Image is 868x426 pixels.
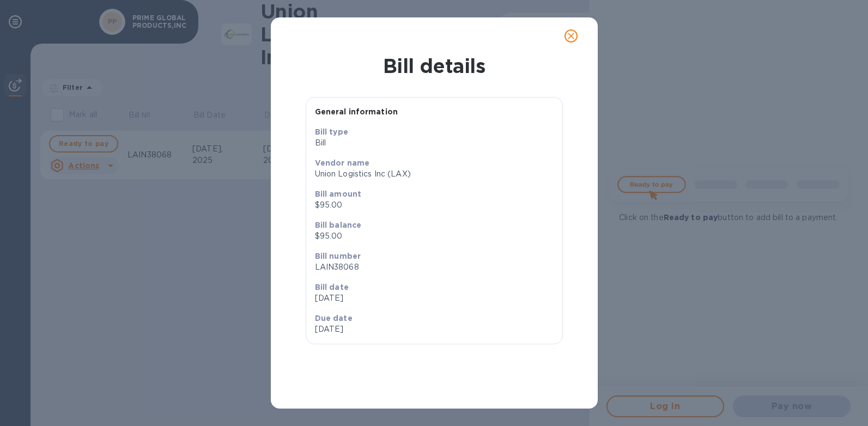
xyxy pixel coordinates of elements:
p: [DATE] [315,324,430,335]
p: $95.00 [315,199,554,211]
p: [DATE] [315,293,554,304]
p: LAIN38068 [315,261,554,273]
b: Bill type [315,127,348,136]
b: Vendor name [315,159,370,167]
b: Bill amount [315,190,362,198]
b: Bill date [315,283,349,291]
button: close [558,23,584,49]
p: Union Logistics Inc (LAX) [315,168,554,180]
b: Due date [315,314,353,322]
b: General information [315,107,398,116]
b: Bill balance [315,221,362,229]
b: Bill number [315,252,361,260]
h1: Bill details [280,54,589,77]
p: $95.00 [315,230,554,242]
p: Bill [315,137,554,149]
